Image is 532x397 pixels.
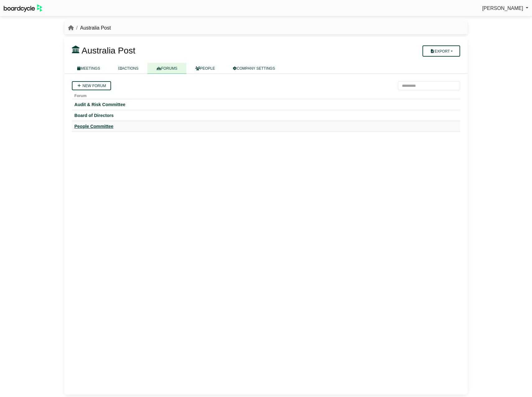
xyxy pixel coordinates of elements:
a: Board of Directors [74,113,458,118]
span: Australia Post [82,46,135,55]
a: PEOPLE [186,63,224,74]
nav: breadcrumb [68,24,111,32]
a: ACTIONS [109,63,147,74]
a: COMPANY SETTINGS [224,63,284,74]
span: [PERSON_NAME] [482,6,523,11]
a: New forum [72,81,111,90]
th: Forum [72,90,460,99]
button: Export [422,45,460,57]
a: Audit & Risk Committee [74,102,458,107]
a: People Committee [74,124,458,129]
a: FORUMS [147,63,186,74]
img: BoardcycleBlackGreen-aaafeed430059cb809a45853b8cf6d952af9d84e6e89e1f1685b34bfd5cb7d64.svg [4,4,42,12]
li: Australia Post [74,24,111,32]
a: MEETINGS [68,63,109,74]
a: [PERSON_NAME] [482,4,528,12]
